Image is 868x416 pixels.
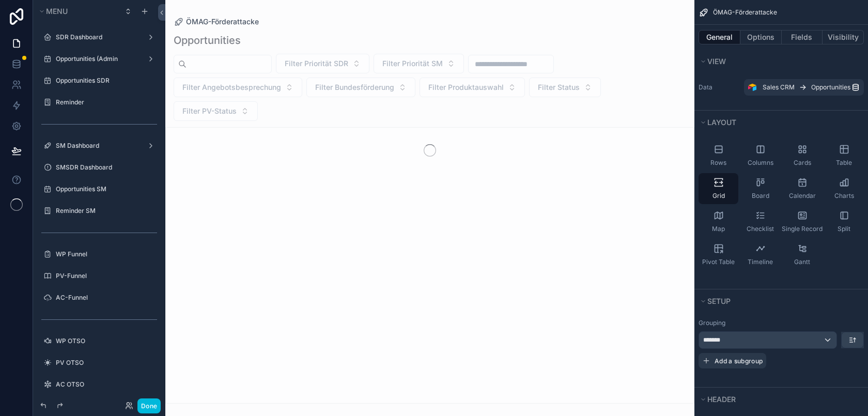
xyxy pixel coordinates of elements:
button: Board [740,173,780,204]
label: SMSDR Dashboard [56,163,153,172]
button: Split [824,206,864,237]
button: Rows [699,140,738,171]
span: Columns [748,159,773,167]
label: Opportunities SDR [56,76,153,85]
button: Calendar [782,173,822,204]
span: Grid [712,192,725,200]
label: Reminder SM [56,207,153,215]
label: Opportunities (Admin [56,55,138,63]
label: PV OTSO [56,359,153,367]
button: Cards [782,140,822,171]
img: Airtable Logo [748,83,756,91]
span: Sales CRM [763,83,795,91]
button: Fields [782,30,823,44]
button: Timeline [740,239,780,270]
label: PV-Funnel [56,272,153,280]
span: Rows [710,159,726,167]
label: Grouping [699,319,725,327]
button: Charts [824,173,864,204]
button: Map [699,206,738,237]
label: Reminder [56,98,153,106]
label: AC-Funnel [56,294,153,302]
span: Gantt [794,258,810,266]
span: Map [712,225,725,233]
button: Add a subgroup [699,353,766,368]
button: Grid [699,173,738,204]
button: Options [740,30,782,44]
label: WP OTSO [56,337,153,345]
span: Table [836,159,852,167]
button: View [699,54,858,69]
label: AC OTSO [56,380,153,389]
button: Gantt [782,239,822,270]
span: Calendar [789,192,816,200]
span: Charts [834,192,854,200]
label: WP Funnel [56,250,153,258]
button: General [699,30,740,44]
button: Done [137,398,161,413]
button: Checklist [740,206,780,237]
span: ÖMAG-Förderattacke [713,8,777,17]
button: Setup [699,294,858,309]
span: Layout [707,118,736,127]
a: Sales CRMOpportunities [744,79,864,96]
button: Visibility [823,30,864,44]
span: Checklist [747,225,774,233]
span: Header [707,395,736,404]
span: Timeline [748,258,773,266]
label: Opportunities SM [56,185,153,193]
span: Setup [707,297,731,305]
button: Table [824,140,864,171]
button: Pivot Table [699,239,738,270]
button: Layout [699,115,858,130]
label: Data [699,83,740,91]
span: Single Record [782,225,823,233]
label: SDR Dashboard [56,33,138,41]
span: Split [838,225,850,233]
span: Menu [46,7,68,16]
span: Board [752,192,769,200]
span: Cards [794,159,811,167]
button: Header [699,392,858,407]
button: Menu [37,4,118,19]
span: Pivot Table [702,258,735,266]
span: Opportunities [811,83,850,91]
span: Add a subgroup [715,357,763,365]
label: SM Dashboard [56,142,138,150]
span: View [707,57,726,66]
button: Single Record [782,206,822,237]
button: Columns [740,140,780,171]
